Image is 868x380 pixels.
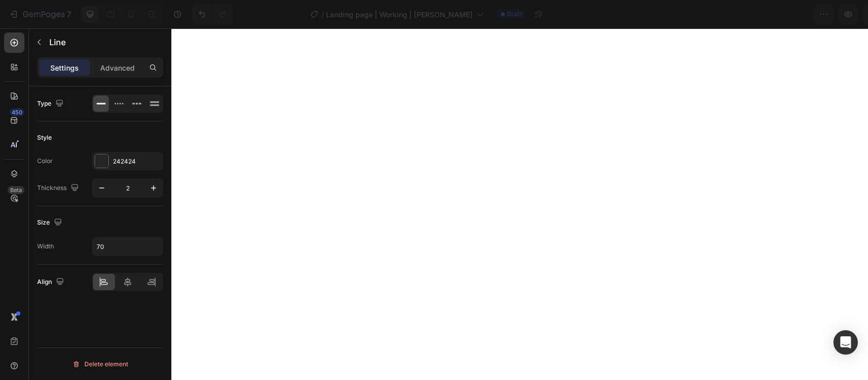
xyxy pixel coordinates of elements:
[4,4,76,24] button: 7
[37,275,66,289] div: Align
[800,4,843,24] button: Publish
[192,4,233,24] div: Undo/Redo
[661,4,759,24] button: 1 product assigned
[113,157,161,166] div: 242424
[37,97,66,111] div: Type
[67,8,71,20] p: 7
[833,330,858,355] div: Open Intercom Messenger
[670,9,736,20] span: 1 product assigned
[171,28,868,380] iframe: Design area
[37,156,53,166] div: Color
[507,10,522,19] span: Draft
[100,62,135,73] p: Advanced
[93,237,163,256] input: Auto
[37,181,81,195] div: Thickness
[49,36,159,48] p: Line
[8,186,24,194] div: Beta
[37,356,163,372] button: Delete element
[763,4,796,24] button: Save
[37,216,64,230] div: Size
[72,358,128,370] div: Delete element
[771,10,788,19] span: Save
[10,108,24,116] div: 450
[326,9,472,20] span: Landing page | Working | [PERSON_NAME]
[50,62,79,73] p: Settings
[37,133,52,142] div: Style
[37,242,54,251] div: Width
[809,9,834,20] div: Publish
[321,9,324,20] span: /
